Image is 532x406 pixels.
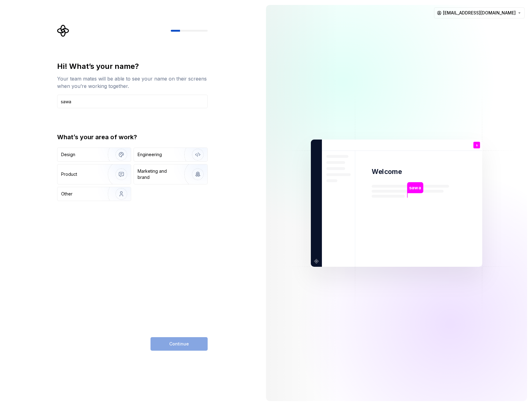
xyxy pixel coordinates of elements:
div: Engineering [138,152,162,158]
div: Other [61,191,72,197]
div: What’s your area of work? [57,133,208,141]
div: Marketing and brand [138,168,179,180]
input: Han Solo [57,95,208,108]
p: s [476,143,478,147]
svg: Supernova Logo [57,25,69,37]
div: Design [61,152,75,158]
span: [EMAIL_ADDRESS][DOMAIN_NAME] [443,10,516,16]
p: sawa [409,184,421,191]
p: Welcome [372,167,402,176]
div: Your team mates will be able to see your name on their screens when you’re working together. [57,75,208,90]
div: Hi! What’s your name? [57,61,208,71]
div: Product [61,171,77,177]
button: [EMAIL_ADDRESS][DOMAIN_NAME] [434,7,525,18]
